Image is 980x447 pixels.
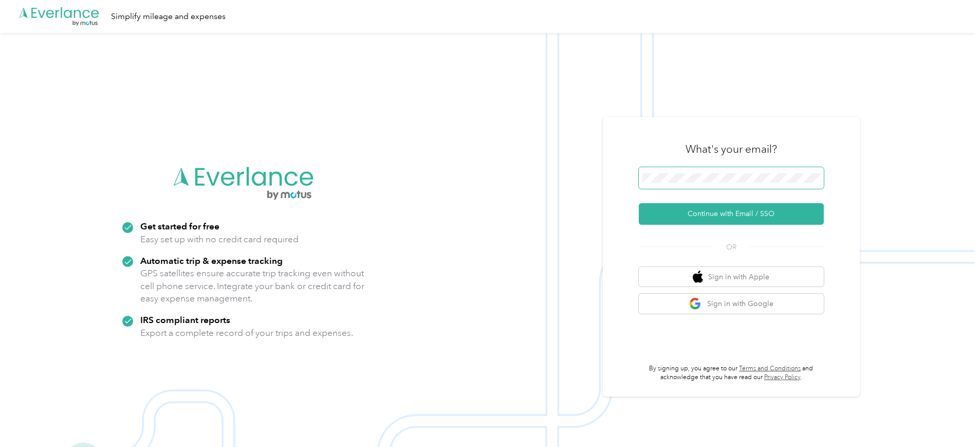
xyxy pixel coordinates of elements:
[140,255,283,266] strong: Automatic trip & expense tracking
[639,294,824,314] button: google logoSign in with Google
[693,271,703,283] img: apple logo
[111,10,226,23] div: Simplify mileage and expenses
[689,297,702,310] img: google logo
[764,373,801,381] a: Privacy Policy
[140,314,230,325] strong: IRS compliant reports
[739,365,801,372] a: Terms and Conditions
[639,203,824,225] button: Continue with Email / SSO
[639,364,824,382] p: By signing up, you agree to our and acknowledge that you have read our .
[686,142,777,156] h3: What's your email?
[713,242,749,253] span: OR
[140,221,219,231] strong: Get started for free
[140,233,299,246] p: Easy set up with no credit card required
[639,267,824,287] button: apple logoSign in with Apple
[140,267,365,305] p: GPS satellites ensure accurate trip tracking even without cell phone service. Integrate your bank...
[140,327,353,339] p: Export a complete record of your trips and expenses.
